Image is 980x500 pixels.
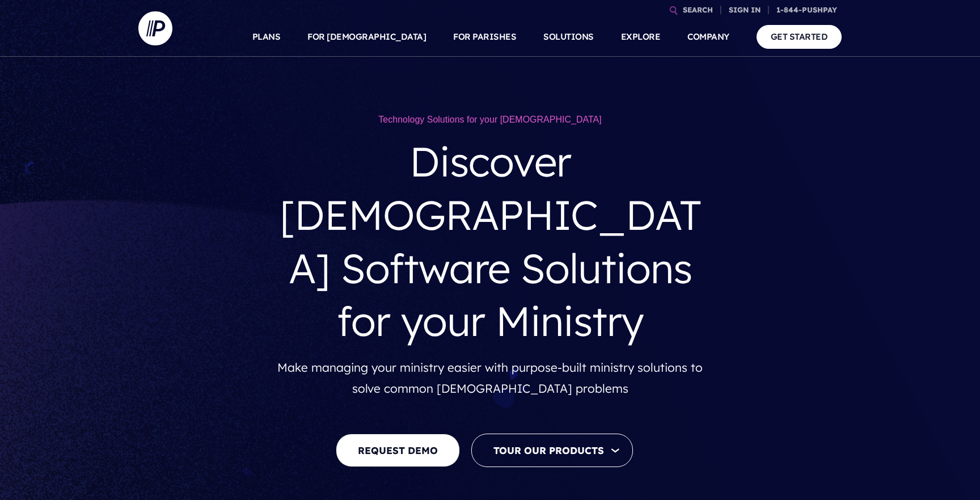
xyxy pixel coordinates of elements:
[471,434,633,467] button: Tour Our Products
[757,25,842,48] a: GET STARTED
[307,17,426,57] a: FOR [DEMOGRAPHIC_DATA]
[543,17,594,57] a: SOLUTIONS
[277,114,703,126] h1: Technology Solutions for your [DEMOGRAPHIC_DATA]
[252,17,281,57] a: PLANS
[687,17,729,57] a: COMPANY
[453,17,516,57] a: FOR PARISHES
[277,357,703,400] p: Make managing your ministry easier with purpose-built ministry solutions to solve common [DEMOGRA...
[621,17,661,57] a: EXPLORE
[336,434,460,467] a: REQUEST DEMO
[277,126,703,356] h3: Discover [DEMOGRAPHIC_DATA] Software Solutions for your Ministry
